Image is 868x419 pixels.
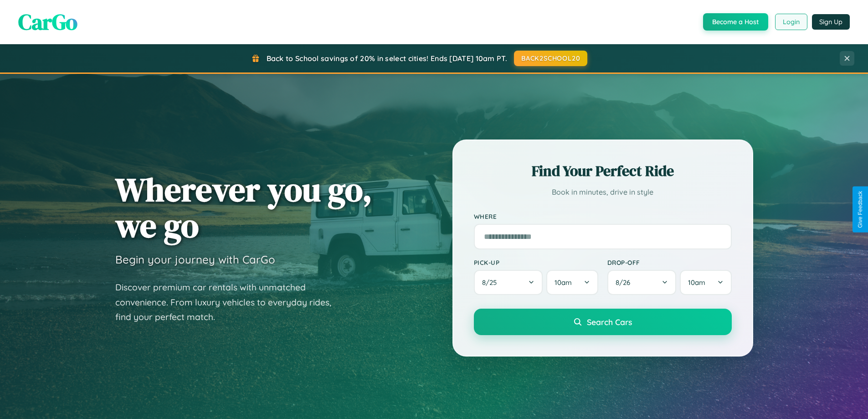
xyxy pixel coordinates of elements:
p: Discover premium car rentals with unmatched convenience. From luxury vehicles to everyday rides, ... [115,280,343,325]
h3: Begin your journey with CarGo [115,253,275,266]
button: Become a Host [703,13,768,31]
span: Back to School savings of 20% in select cities! Ends [DATE] 10am PT. [267,54,507,63]
button: 10am [546,270,598,295]
label: Pick-up [474,259,598,266]
button: Login [775,14,807,30]
button: Search Cars [474,309,732,335]
span: 10am [688,278,705,287]
button: 10am [680,270,731,295]
div: Give Feedback [857,191,863,228]
label: Drop-off [607,259,732,266]
h2: Find Your Perfect Ride [474,161,732,181]
button: 8/25 [474,270,543,295]
button: BACK2SCHOOL20 [514,51,587,66]
button: 8/26 [607,270,677,295]
span: 10am [555,278,572,287]
label: Where [474,212,732,220]
p: Book in minutes, drive in style [474,186,732,199]
button: Sign Up [812,14,850,30]
span: 8 / 26 [616,278,635,287]
h1: Wherever you go, we go [115,171,372,243]
span: CarGo [18,7,77,37]
span: Search Cars [587,317,632,327]
span: 8 / 25 [482,278,501,287]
